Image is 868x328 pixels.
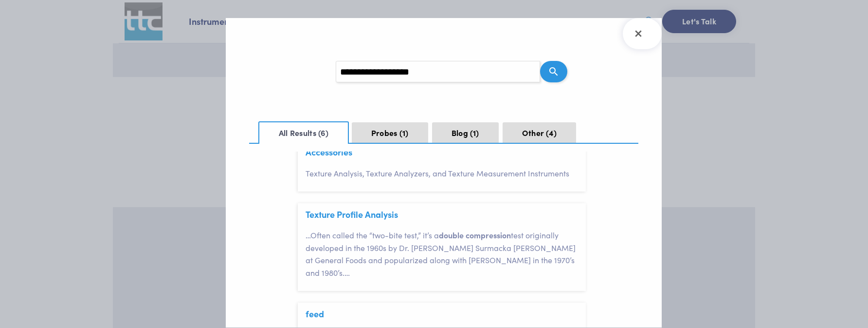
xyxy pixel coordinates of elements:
[306,167,586,180] p: Texture Analysis, Texture Analyzers, and Texture Measurement Instruments
[226,18,662,327] section: Search Results
[470,127,479,138] span: 1
[306,146,352,158] a: Accessories
[306,309,324,319] span: feed
[306,209,398,220] span: Texture Profile Analysis
[249,117,638,144] nav: Search Result Navigation
[258,121,349,144] button: All Results
[306,229,586,279] p: Often called the “two-bite test,” it’s a test originally developed in the 1960s by Dr. [PERSON_NA...
[298,141,586,191] article: Accessories
[306,230,310,240] span: …
[439,230,511,240] span: double compression
[344,267,350,278] span: …
[503,122,576,143] button: Other
[352,122,428,143] button: Probes
[399,127,409,138] span: 1
[298,203,586,291] article: Texture Profile Analysis
[318,127,328,138] span: 6
[546,127,557,138] span: 4
[623,18,662,49] button: Close Search Results
[306,208,398,220] a: Texture Profile Analysis
[306,147,352,157] span: Accessories
[306,308,324,320] a: feed
[540,61,567,82] button: Search
[432,122,499,143] button: Blog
